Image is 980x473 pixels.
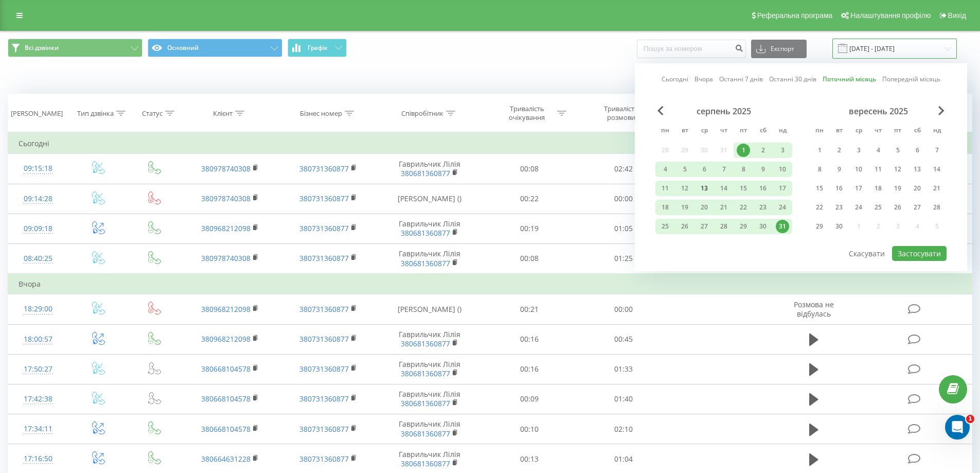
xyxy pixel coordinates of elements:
td: 00:09 [483,384,577,414]
td: 00:45 [577,324,671,354]
div: пт 26 вер 2025 р. [888,200,907,215]
div: 08:40:25 [19,249,58,269]
div: ср 17 вер 2025 р. [849,181,868,196]
div: [PERSON_NAME] [11,109,63,118]
div: 4 [658,163,672,176]
a: 380968212098 [201,304,251,314]
span: 1 [966,415,974,423]
div: чт 7 серп 2025 р. [714,162,734,177]
div: ср 27 серп 2025 р. [694,219,714,234]
td: Гаврильчик Лілія [377,414,483,444]
div: 10 [776,163,789,176]
a: 380681360877 [401,429,450,439]
div: 10 [852,163,865,176]
div: 25 [658,220,672,233]
span: Next Month [938,106,945,115]
div: 26 [891,201,904,214]
div: 1 [737,144,750,157]
div: 29 [813,220,826,233]
div: пн 22 вер 2025 р. [810,200,829,215]
div: 09:14:28 [19,189,58,209]
a: 380681360877 [401,228,450,238]
div: Тривалість очікування [500,104,555,122]
div: 9 [756,163,770,176]
a: Останні 30 днів [769,74,816,84]
div: чт 21 серп 2025 р. [714,200,734,215]
div: 15 [813,182,826,195]
a: 380731360877 [299,164,349,173]
div: Співробітник [401,109,443,118]
a: 380731360877 [299,253,349,263]
a: 380668104578 [201,364,251,374]
div: 22 [813,201,826,214]
span: Вихід [948,11,966,20]
div: 29 [737,220,750,233]
div: 15 [737,182,750,195]
td: 00:10 [483,414,577,444]
td: Гаврильчик Лілія [377,324,483,354]
a: 380731360877 [299,334,349,344]
a: 380681360877 [401,369,450,378]
div: Тривалість розмови [594,104,649,122]
div: пн 29 вер 2025 р. [810,219,829,234]
abbr: п’ятниця [736,124,751,139]
div: 20 [698,201,711,214]
div: 18:29:00 [19,299,58,319]
td: 00:19 [483,214,577,243]
div: 19 [891,182,904,195]
div: вт 30 вер 2025 р. [829,219,849,234]
div: ср 3 вер 2025 р. [849,143,868,158]
div: 24 [852,201,865,214]
td: 01:05 [577,214,671,243]
div: 3 [852,144,865,157]
span: Previous Month [657,106,664,115]
td: Гаврильчик Лілія [377,214,483,243]
div: 28 [930,201,943,214]
button: Застосувати [892,246,947,261]
div: вт 9 вер 2025 р. [829,162,849,177]
a: 380681360877 [401,398,450,408]
div: 8 [737,163,750,176]
div: 30 [832,220,846,233]
div: 16 [756,182,770,195]
td: Сьогодні [8,133,972,154]
div: 19 [678,201,691,214]
div: Бізнес номер [300,109,342,118]
abbr: понеділок [657,124,673,139]
td: 00:08 [483,154,577,184]
iframe: Intercom live chat [945,415,970,440]
div: 2 [756,144,770,157]
abbr: субота [910,124,925,139]
td: Гаврильчик Лілія [377,354,483,384]
div: 18 [871,182,885,195]
div: сб 16 серп 2025 р. [753,181,773,196]
div: сб 13 вер 2025 р. [907,162,927,177]
a: 380978740308 [201,164,251,173]
span: Реферальна програма [757,11,833,20]
div: пт 8 серп 2025 р. [734,162,753,177]
abbr: вівторок [831,124,847,139]
div: 5 [678,163,691,176]
abbr: п’ятниця [890,124,905,139]
div: 14 [717,182,730,195]
span: Графік [308,44,328,51]
abbr: понеділок [812,124,827,139]
a: Останні 7 днів [719,74,763,84]
div: 7 [930,144,943,157]
div: чт 14 серп 2025 р. [714,181,734,196]
div: 21 [930,182,943,195]
div: пт 22 серп 2025 р. [734,200,753,215]
div: пт 15 серп 2025 р. [734,181,753,196]
div: нд 3 серп 2025 р. [773,143,792,158]
abbr: четвер [870,124,886,139]
div: вт 23 вер 2025 р. [829,200,849,215]
div: 31 [776,220,789,233]
div: Тип дзвінка [77,109,114,118]
div: 09:15:18 [19,159,58,179]
div: 1 [813,144,826,157]
div: 13 [698,182,711,195]
div: 27 [698,220,711,233]
div: 26 [678,220,691,233]
div: 18 [658,201,672,214]
button: Графік [288,39,347,57]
